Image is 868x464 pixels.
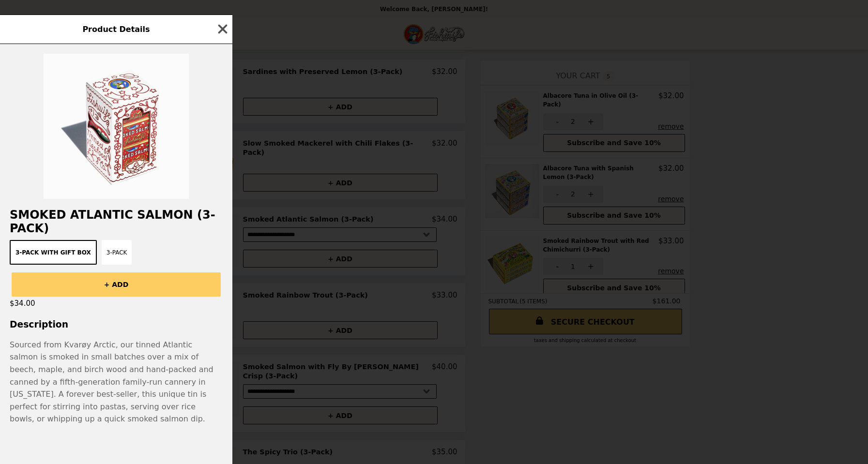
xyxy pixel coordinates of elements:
[44,54,189,199] img: 3-pack with gift box
[10,240,97,265] button: 3-pack with gift box
[82,25,150,34] span: Product Details
[12,272,221,297] button: + ADD
[102,240,132,265] button: 3-pack
[10,340,213,424] span: Sourced from Kvarøy Arctic, our tinned Atlantic salmon is smoked in small batches over a mix of b...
